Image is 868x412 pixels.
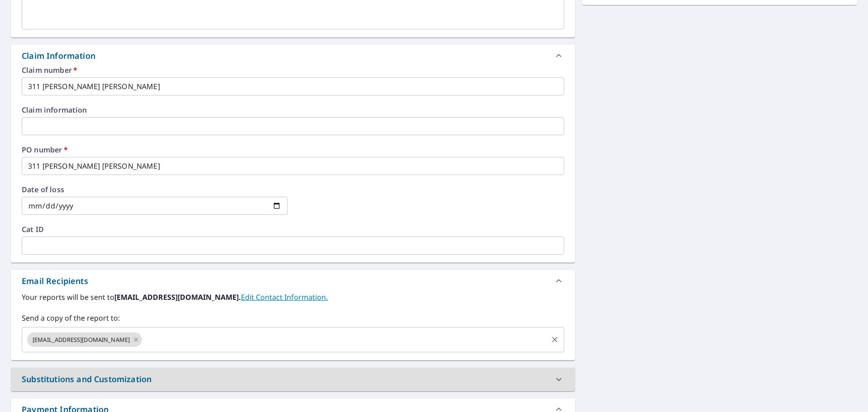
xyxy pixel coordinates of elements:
label: PO number [22,146,564,153]
span: [EMAIL_ADDRESS][DOMAIN_NAME] [27,336,135,344]
a: EditContactInfo [241,292,328,302]
label: Claim number [22,66,564,74]
label: Send a copy of the report to: [22,313,564,323]
label: Date of loss [22,186,288,193]
div: Email Recipients [22,275,88,287]
div: [EMAIL_ADDRESS][DOMAIN_NAME] [27,332,142,347]
div: Claim Information [11,45,575,66]
div: Email Recipients [11,270,575,292]
label: Claim information [22,106,564,114]
div: Substitutions and Customization [11,368,575,391]
div: Claim Information [22,50,95,62]
div: Substitutions and Customization [22,373,151,385]
b: [EMAIL_ADDRESS][DOMAIN_NAME]. [114,292,241,302]
label: Your reports will be sent to [22,292,564,303]
button: Clear [548,333,561,346]
label: Cat ID [22,226,564,233]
